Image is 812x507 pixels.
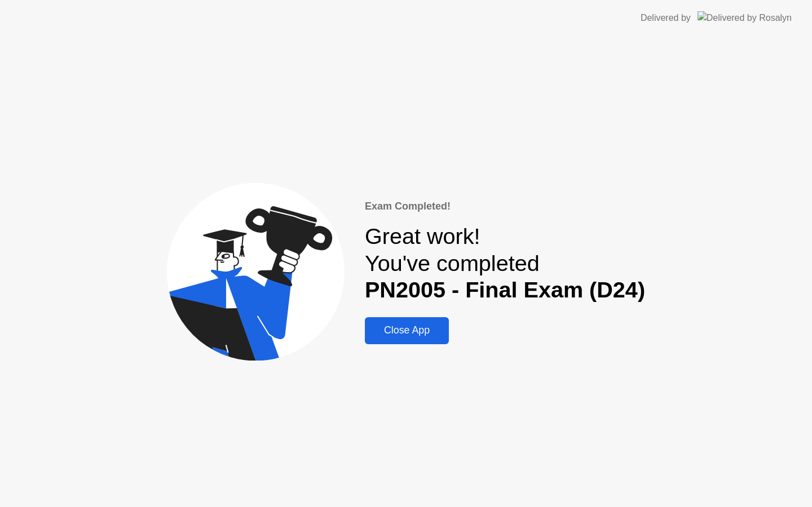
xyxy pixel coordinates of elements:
div: Great work! You've completed [365,223,645,304]
div: Delivered by [641,11,691,25]
button: Close App [365,317,449,344]
div: Exam Completed! [365,199,645,214]
img: Delivered by Rosalyn [698,11,792,24]
div: Close App [368,324,445,336]
b: PN2005 - Final Exam (D24) [365,277,645,302]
